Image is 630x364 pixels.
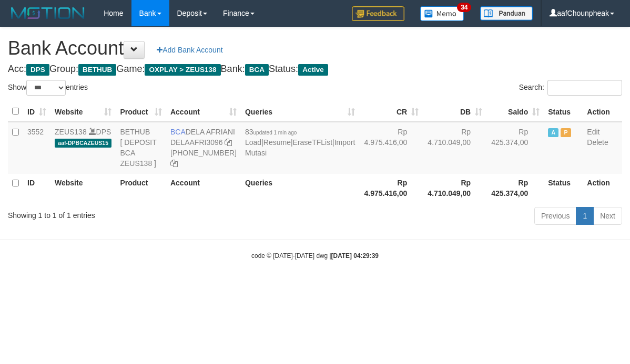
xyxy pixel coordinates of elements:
th: DB: activate to sort column ascending [423,101,486,122]
span: 83 [245,128,297,136]
span: 34 [457,3,471,12]
img: panduan.png [480,6,533,20]
a: Add Bank Account [150,41,229,59]
span: BCA [245,64,269,76]
th: Account [166,173,241,203]
span: Active [548,128,558,137]
a: 1 [576,207,594,225]
th: Status [544,173,583,203]
a: Edit [587,128,599,136]
div: Showing 1 to 1 of 1 entries [8,206,255,221]
label: Show entries [8,80,88,96]
th: Website [50,173,116,203]
span: updated 1 min ago [253,130,297,136]
td: Rp 4.975.416,00 [359,122,423,173]
a: Resume [263,138,291,147]
th: Action [583,173,622,203]
th: ID: activate to sort column ascending [23,101,50,122]
td: Rp 4.710.049,00 [423,122,486,173]
a: DELAAFRI3096 [170,138,223,147]
td: 3552 [23,122,50,173]
a: Import Mutasi [245,138,355,157]
span: Active [298,64,328,76]
span: aaf-DPBCAZEUS15 [55,139,111,148]
a: ZEUS138 [55,128,87,136]
td: BETHUB [ DEPOSIT BCA ZEUS138 ] [116,122,166,173]
th: Product [116,173,166,203]
th: Rp 4.710.049,00 [423,173,486,203]
a: Copy DELAAFRI3096 to clipboard [225,138,232,147]
a: Next [593,207,622,225]
th: Rp 4.975.416,00 [359,173,423,203]
th: Website: activate to sort column ascending [50,101,116,122]
th: Action [583,101,622,122]
img: Button%20Memo.svg [420,6,464,21]
h4: Acc: Group: Game: Bank: Status: [8,64,622,75]
th: Saldo: activate to sort column ascending [486,101,544,122]
span: DPS [26,64,49,76]
a: Delete [587,138,608,147]
th: Queries: activate to sort column ascending [241,101,359,122]
img: Feedback.jpg [352,6,404,21]
th: CR: activate to sort column ascending [359,101,423,122]
span: | | | [245,128,355,157]
small: code © [DATE]-[DATE] dwg | [251,252,379,259]
img: MOTION_logo.png [8,5,88,21]
input: Search: [547,80,622,96]
span: BETHUB [78,64,116,76]
th: Queries [241,173,359,203]
a: EraseTFList [293,138,332,147]
th: Product: activate to sort column ascending [116,101,166,122]
strong: [DATE] 04:29:39 [331,252,379,259]
td: DELA AFRIANI [PHONE_NUMBER] [166,122,241,173]
h1: Bank Account [8,38,622,59]
th: Rp 425.374,00 [486,173,544,203]
td: Rp 425.374,00 [486,122,544,173]
span: BCA [170,128,186,136]
span: OXPLAY > ZEUS138 [145,64,220,76]
th: Account: activate to sort column ascending [166,101,241,122]
a: Copy 8692458639 to clipboard [170,159,178,168]
a: Load [245,138,261,147]
td: DPS [50,122,116,173]
select: Showentries [26,80,66,96]
a: Previous [534,207,576,225]
th: ID [23,173,50,203]
span: Paused [561,128,571,137]
th: Status [544,101,583,122]
label: Search: [519,80,622,96]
